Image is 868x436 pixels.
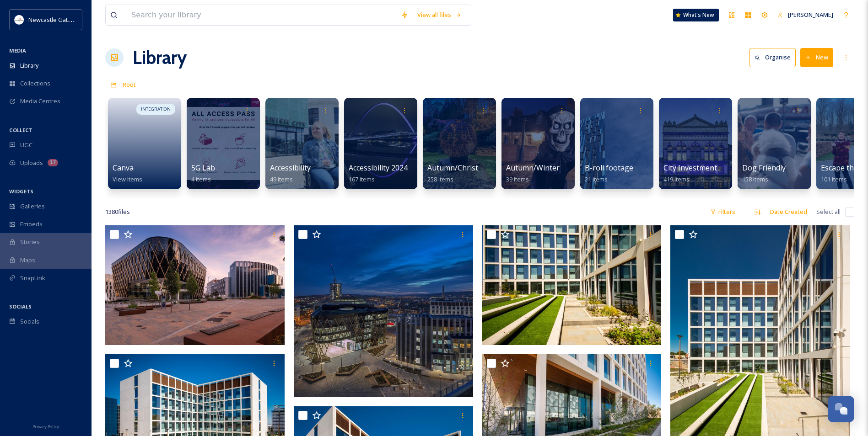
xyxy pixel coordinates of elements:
span: UGC [20,141,32,149]
span: Autumn/Winter Partner Submissions 2025 [506,163,652,173]
span: 39 items [506,175,529,183]
span: MEDIA [9,47,26,54]
a: 5G Lab4 items [191,164,215,183]
span: Galleries [20,202,45,211]
span: 258 items [427,175,453,183]
span: Dog Friendly [742,163,786,173]
span: SOCIALS [9,303,32,310]
span: Library [20,61,38,70]
a: Accessibility 2024167 items [349,164,408,183]
div: Filters [706,203,740,221]
a: Privacy Policy [32,420,59,431]
span: Root [123,80,136,89]
img: NICD and FDC - Credit Gillespies.jpg [105,225,285,345]
a: What's New [673,9,719,21]
span: WIDGETS [9,188,33,195]
button: New [800,48,833,67]
span: Accessibility [270,163,311,173]
span: Canva [113,163,134,173]
a: Autumn/Winter Partner Submissions 202539 items [506,164,652,183]
a: Autumn/Christmas Campaign 25258 items [427,164,539,183]
div: Date Created [766,203,812,221]
span: [PERSON_NAME] [788,11,833,19]
img: Helix 090120200 - Credit Graeme Peacock.jpg [294,225,473,397]
a: View all files [413,6,466,24]
span: Media Centres [20,97,60,106]
span: Accessibility 2024 [349,163,408,173]
span: Select all [816,207,841,216]
span: 1380 file s [105,207,130,216]
span: View Items [113,175,142,183]
span: 101 items [821,175,847,183]
span: Embeds [20,220,43,229]
span: 158 items [742,175,768,183]
a: INTEGRATIONCanvaView Items [105,93,184,189]
span: 49 items [270,175,293,183]
input: Search your library [127,5,396,25]
span: Autumn/Christmas Campaign 25 [427,163,539,173]
span: Newcastle Gateshead Initiative [28,15,113,24]
img: KIER-BIO-3971.jpg [482,225,662,345]
a: [PERSON_NAME] [773,6,838,24]
span: 4 items [191,175,211,183]
span: INTEGRATION [141,106,171,112]
a: Library [133,44,187,71]
span: Socials [20,317,39,326]
span: Privacy Policy [32,424,59,430]
span: 419 items [663,175,690,183]
span: B-roll footage [585,163,633,173]
span: Collections [20,79,50,88]
img: DqD9wEUd_400x400.jpg [15,15,24,24]
button: Organise [749,48,796,67]
a: Dog Friendly158 items [742,164,786,183]
span: City Investment Images [663,163,744,173]
div: 17 [48,159,58,166]
span: 5G Lab [191,163,215,173]
a: Accessibility49 items [270,164,311,183]
a: Root [123,79,136,90]
span: Uploads [20,159,43,167]
span: Stories [20,238,40,246]
span: COLLECT [9,127,32,133]
button: Open Chat [828,396,854,422]
span: Maps [20,256,35,265]
a: B-roll footage21 items [585,164,633,183]
span: SnapLink [20,274,45,282]
a: City Investment Images419 items [663,164,744,183]
span: 167 items [349,175,375,183]
span: 21 items [585,175,608,183]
